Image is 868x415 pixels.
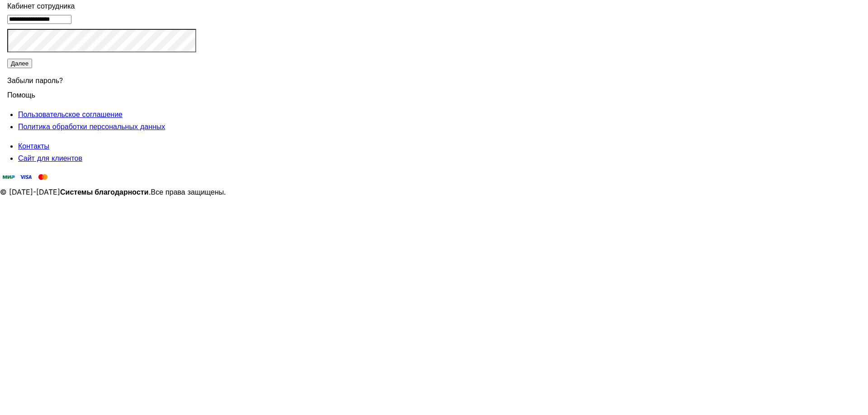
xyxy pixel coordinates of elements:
[151,187,226,196] span: Все права защищены.
[18,141,49,150] a: Контакты
[7,85,35,99] span: Помощь
[7,69,196,89] div: Забыли пароль?
[18,154,82,163] a: Сайт для клиентов
[7,59,32,68] button: Далее
[18,110,123,119] a: Пользовательское соглашение
[18,122,165,131] a: Политика обработки персональных данных
[60,187,149,196] strong: Системы благодарности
